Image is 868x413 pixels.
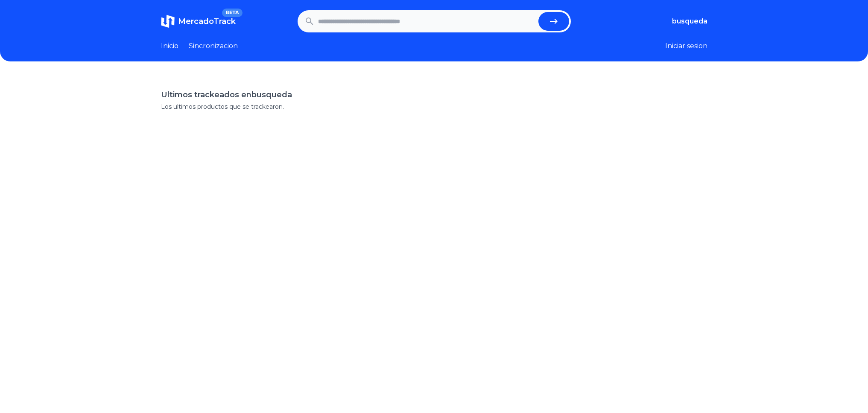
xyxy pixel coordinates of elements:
button: busqueda [672,16,707,26]
a: MercadoTrackBETA [161,15,236,28]
a: Inicio [161,41,178,51]
span: BETA [222,9,242,17]
span: MercadoTrack [178,17,236,26]
img: MercadoTrack [161,15,175,28]
a: Sincronizacion [189,41,238,51]
button: Iniciar sesion [665,41,707,51]
p: Los ultimos productos que se trackearon. [161,102,707,111]
h1: Ultimos trackeados en busqueda [161,89,707,101]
